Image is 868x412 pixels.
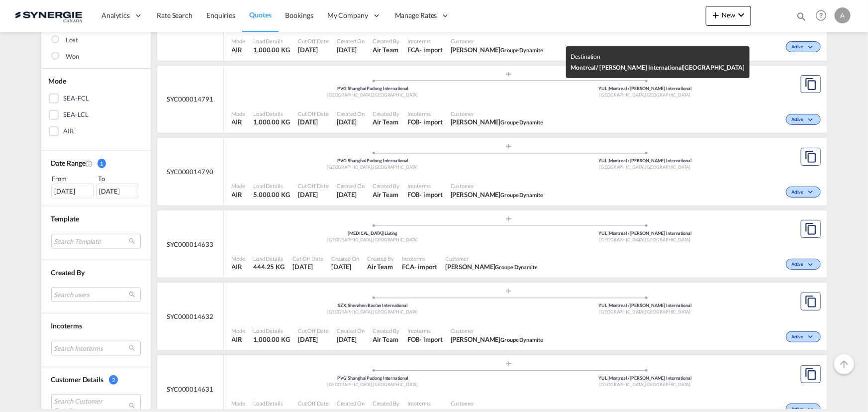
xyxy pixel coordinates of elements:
span: Air Team [373,190,399,199]
div: To [97,174,141,184]
span: Mode [49,77,67,85]
span: [GEOGRAPHIC_DATA] [646,92,690,98]
span: Mode [232,182,246,190]
span: Groupe Dynamite [500,47,543,53]
div: From [51,174,95,184]
span: YUL Montreal / [PERSON_NAME] International [598,86,691,91]
span: Bookings [286,11,313,19]
span: Manage Rates [395,10,437,20]
md-icon: icon-chevron-down [806,45,818,50]
span: Analytics [101,10,130,20]
div: A [835,7,851,23]
div: icon-magnify [796,11,807,26]
div: AIR [64,126,74,136]
span: AIR [232,190,246,199]
div: Won [66,52,80,62]
span: Cut Off Date [298,37,329,45]
span: Incoterms [402,255,437,262]
div: SEA-LCL [64,110,89,120]
span: Active [791,189,806,196]
div: SYC000014790 assets/icons/custom/ship-fill.svgassets/icons/custom/roll-o-plane.svgOriginShanghai ... [157,138,827,206]
span: YUL Montreal / [PERSON_NAME] International [598,230,691,236]
span: PVG Shanghai Pudong International [337,375,408,381]
span: Air Team [373,117,399,126]
span: , [372,237,373,242]
span: Customer [451,37,543,45]
div: FOB import [407,335,443,344]
md-icon: assets/icons/custom/roll-o-plane.svg [503,216,515,221]
div: FCA import [407,45,443,54]
div: Change Status Here [786,259,820,270]
span: Mode [232,110,246,117]
button: Go to Top [834,354,854,374]
div: [DATE] [96,184,138,199]
span: Air Team [373,335,399,344]
span: Created On [337,400,365,407]
div: FOB import [407,190,443,199]
span: Incoterms [407,327,443,334]
span: Created By [373,327,399,334]
div: Change Status Here [786,114,820,125]
md-icon: icon-chevron-down [806,117,818,123]
span: Created By [367,255,394,262]
span: [GEOGRAPHIC_DATA] [646,237,690,242]
div: FOB [407,117,420,126]
span: Cut Off Date [298,110,329,117]
md-icon: assets/icons/custom/copyQuote.svg [805,151,817,163]
span: Created By [373,400,399,407]
span: Load Details [253,110,290,117]
span: Customer [451,327,543,334]
span: [GEOGRAPHIC_DATA] [327,92,373,98]
span: Incoterms [51,321,82,330]
span: Marc Sutton Groupe Dynamite [451,45,543,54]
span: | [607,303,609,308]
span: , [372,309,373,314]
div: FOB import [407,117,443,126]
span: Customer [451,400,543,407]
span: Mode [232,37,246,45]
span: 1 [97,159,106,168]
span: 20 Sep 2025 [298,117,329,126]
span: 1,000.00 KG [253,335,290,343]
span: Marc Sutton Groupe Dynamite [451,117,543,126]
span: Incoterms [407,37,443,45]
span: PVG Shanghai Pudong International [337,158,408,163]
button: Copy Quote [801,220,821,238]
button: Copy Quote [801,75,821,93]
span: | [346,303,348,308]
span: | [607,230,609,236]
div: SYC000014791 assets/icons/custom/ship-fill.svgassets/icons/custom/roll-o-plane.svgOriginShanghai ... [157,66,827,133]
span: From To [DATE][DATE] [51,174,141,199]
span: Air Team [367,262,394,271]
div: Lost [66,35,79,45]
span: , [645,164,646,170]
span: Groupe Dynamite [500,336,543,343]
div: - import [414,262,437,271]
span: [GEOGRAPHIC_DATA] [599,309,645,314]
button: Copy Quote [801,293,821,310]
span: YUL Montreal / [PERSON_NAME] International [598,375,691,381]
span: Date Range [51,159,86,167]
span: [GEOGRAPHIC_DATA] [646,164,690,170]
span: AIR [232,335,246,344]
md-icon: assets/icons/custom/roll-o-plane.svg [503,289,515,294]
span: 20 Sep 2025 [298,45,329,54]
span: Marc Sutton Groupe Dynamite [451,190,543,199]
span: Load Details [253,400,290,407]
span: [GEOGRAPHIC_DATA] [646,382,690,387]
md-icon: icon-chevron-down [806,334,818,340]
md-icon: assets/icons/custom/copyQuote.svg [805,78,817,90]
div: Change Status Here [786,331,820,342]
md-icon: icon-plus 400-fg [710,9,722,21]
span: 16 Sep 2025 [337,117,365,126]
span: 1,000.00 KG [253,46,290,54]
span: [GEOGRAPHIC_DATA] [327,164,373,170]
span: [GEOGRAPHIC_DATA] [646,309,690,314]
span: Created By [373,37,399,45]
span: Mode [232,327,246,334]
span: Cut Off Date [298,400,329,407]
div: FCA [402,262,414,271]
span: New [710,11,747,19]
span: [GEOGRAPHIC_DATA] [599,92,645,98]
